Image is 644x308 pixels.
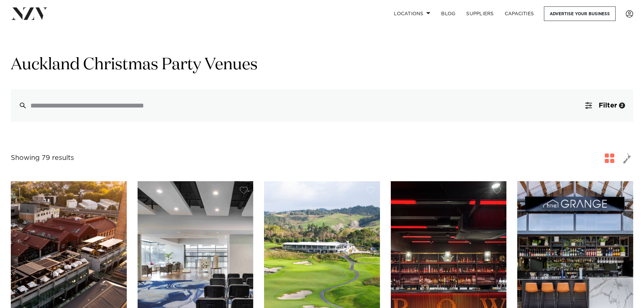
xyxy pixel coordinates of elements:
[577,89,633,122] button: Filter2
[461,6,499,21] a: SUPPLIERS
[388,6,436,21] a: Locations
[436,6,461,21] a: BLOG
[499,6,540,21] a: Capacities
[544,6,616,21] a: Advertise your business
[11,153,74,163] div: Showing 79 results
[11,54,633,76] h1: Auckland Christmas Party Venues
[11,7,48,20] img: nzv-logo.png
[619,102,625,109] div: 2
[599,102,617,109] span: Filter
